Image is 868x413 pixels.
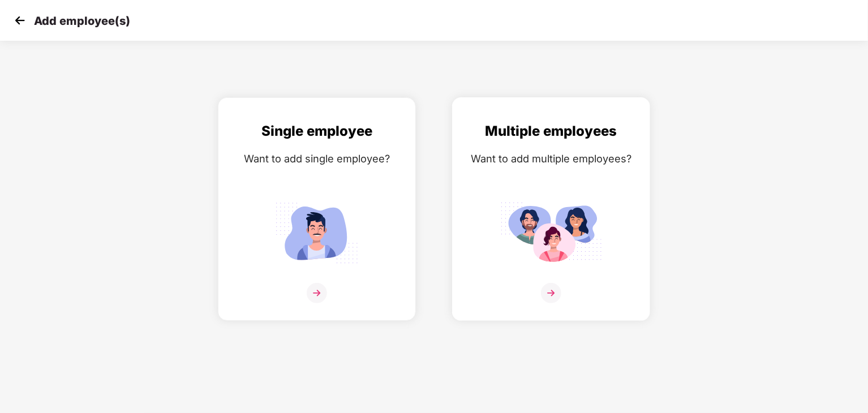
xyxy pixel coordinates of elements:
[11,12,28,29] img: svg+xml;base64,PHN2ZyB4bWxucz0iaHR0cDovL3d3dy53My5vcmcvMjAwMC9zdmciIHdpZHRoPSIzMCIgaGVpZ2h0PSIzMC...
[266,197,368,268] img: svg+xml;base64,PHN2ZyB4bWxucz0iaHR0cDovL3d3dy53My5vcmcvMjAwMC9zdmciIGlkPSJTaW5nbGVfZW1wbG95ZWUiIH...
[500,197,602,268] img: svg+xml;base64,PHN2ZyB4bWxucz0iaHR0cDovL3d3dy53My5vcmcvMjAwMC9zdmciIGlkPSJNdWx0aXBsZV9lbXBsb3llZS...
[307,283,327,303] img: svg+xml;base64,PHN2ZyB4bWxucz0iaHR0cDovL3d3dy53My5vcmcvMjAwMC9zdmciIHdpZHRoPSIzNiIgaGVpZ2h0PSIzNi...
[464,121,638,142] div: Multiple employees
[230,121,404,142] div: Single employee
[230,150,404,167] div: Want to add single employee?
[464,150,638,167] div: Want to add multiple employees?
[34,14,130,28] p: Add employee(s)
[541,283,561,303] img: svg+xml;base64,PHN2ZyB4bWxucz0iaHR0cDovL3d3dy53My5vcmcvMjAwMC9zdmciIHdpZHRoPSIzNiIgaGVpZ2h0PSIzNi...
